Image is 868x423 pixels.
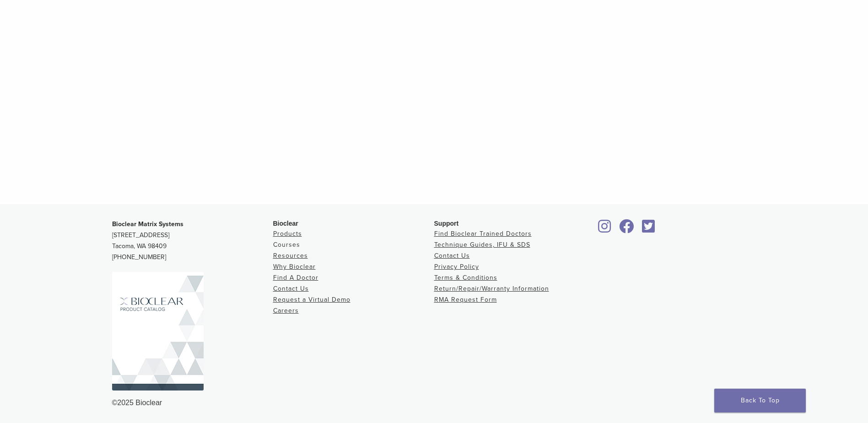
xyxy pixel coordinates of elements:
[434,230,532,238] a: Find Bioclear Trained Doctors
[434,252,470,260] a: Contact Us
[273,296,350,304] a: Request a Virtual Demo
[273,307,299,315] a: Careers
[112,397,756,408] div: ©2025 Bioclear
[273,285,309,293] a: Contact Us
[273,263,316,271] a: Why Bioclear
[714,389,806,412] a: Back To Top
[273,230,302,238] a: Products
[273,241,300,249] a: Courses
[434,241,530,249] a: Technique Guides, IFU & SDS
[434,296,497,304] a: RMA Request Form
[434,274,497,282] a: Terms & Conditions
[273,252,308,260] a: Resources
[434,220,459,227] span: Support
[273,274,318,282] a: Find A Doctor
[273,220,298,227] span: Bioclear
[595,225,615,234] a: Bioclear
[639,225,658,234] a: Bioclear
[434,263,479,271] a: Privacy Policy
[616,225,637,234] a: Bioclear
[112,272,204,390] img: Bioclear
[434,285,549,293] a: Return/Repair/Warranty Information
